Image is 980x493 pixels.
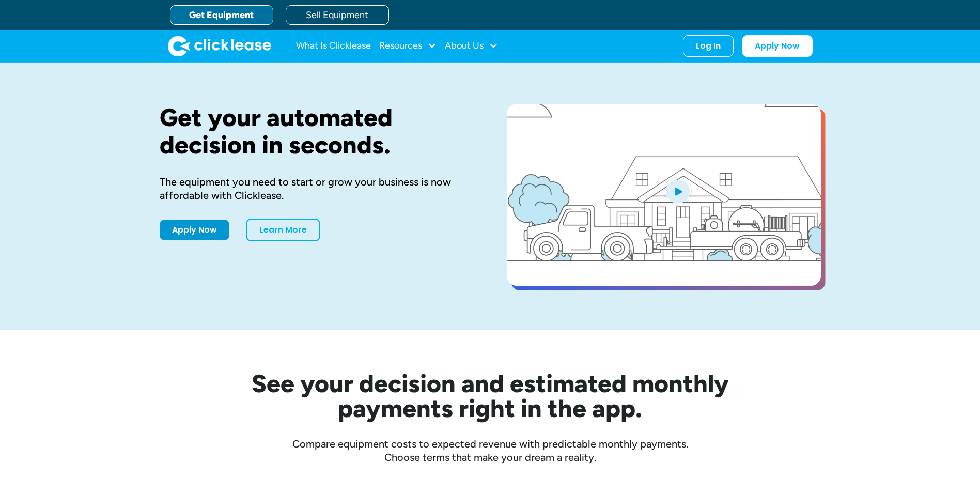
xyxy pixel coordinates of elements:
[246,219,320,241] a: Learn More
[168,36,271,56] img: Clicklease logo
[507,104,821,286] a: open lightbox
[160,437,821,464] div: Compare equipment costs to expected revenue with predictable monthly payments. Choose terms that ...
[160,175,474,202] div: The equipment you need to start or grow your business is now affordable with Clicklease.
[170,5,273,25] a: Get Equipment
[696,41,721,51] div: Log In
[664,177,692,206] img: Blue play button logo on a light blue circular background
[445,36,498,56] div: About Us
[296,36,371,56] a: What Is Clicklease
[379,36,437,56] div: Resources
[742,35,813,57] a: Apply Now
[160,220,229,240] a: Apply Now
[286,5,389,25] a: Sell Equipment
[160,104,474,159] h1: Get your automated decision in seconds.
[201,371,780,421] h2: See your decision and estimated monthly payments right in the app.
[168,36,271,56] a: home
